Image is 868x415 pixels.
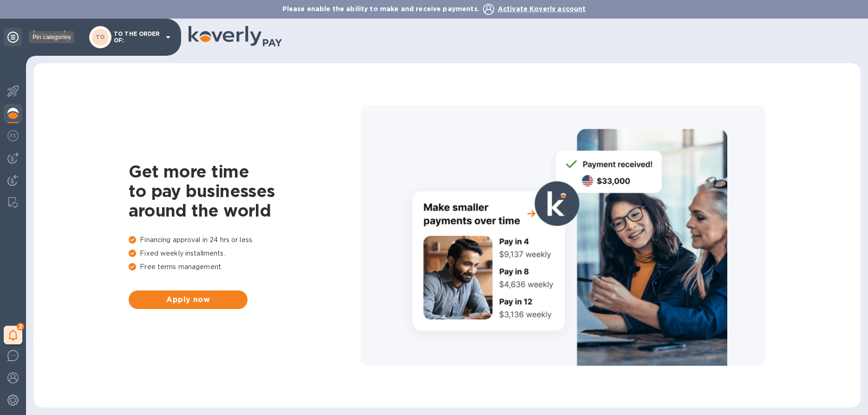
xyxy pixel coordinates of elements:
[129,249,361,258] p: Fixed weekly installments.
[17,323,24,330] span: 2
[33,31,72,42] img: Logo
[129,235,361,245] p: Financing approval in 24 hrs or less.
[96,33,105,40] b: TO
[129,290,248,309] button: Apply now
[7,130,19,141] img: Foreign exchange
[498,5,586,13] span: Activate Koverly account
[282,5,586,13] b: Please enable the ability to make and receive payments.
[129,262,361,272] p: Free terms management.
[114,31,160,44] p: TO THE ORDER OF:
[136,294,240,305] span: Apply now
[129,162,361,220] h1: Get more time to pay businesses around the world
